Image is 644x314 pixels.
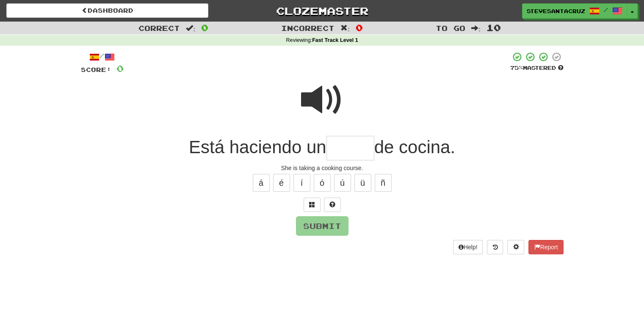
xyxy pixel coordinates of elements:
span: To go [436,24,465,32]
span: : [471,25,481,32]
span: / [604,7,608,13]
span: 0 [116,63,124,74]
div: She is taking a cooking course. [81,164,564,172]
span: SteveSantaCruz [527,7,585,15]
div: / [81,52,124,62]
span: Score: [81,66,111,73]
span: Está haciendo un [189,137,326,157]
span: Incorrect [281,24,334,32]
span: de cocina. [374,137,455,157]
button: Round history (alt+y) [487,240,503,254]
a: Dashboard [6,3,208,18]
div: Mastered [510,64,564,72]
a: SteveSantaCruz / [522,3,627,19]
a: Clozemaster [221,3,423,18]
button: Switch sentence to multiple choice alt+p [304,198,321,212]
button: ü [354,174,371,192]
button: Single letter hint - you only get 1 per sentence and score half the points! alt+h [324,198,341,212]
button: á [253,174,270,192]
button: Help! [453,240,483,254]
button: í [293,174,310,192]
span: Correct [138,24,180,32]
button: é [273,174,290,192]
span: 0 [356,22,363,33]
button: ñ [375,174,392,192]
span: 10 [486,22,501,33]
button: ú [334,174,351,192]
button: ó [314,174,331,192]
button: Submit [296,216,348,236]
span: 75 % [510,64,523,71]
span: : [186,25,195,32]
button: Report [528,240,563,254]
strong: Fast Track Level 1 [312,37,358,43]
span: 0 [201,22,208,33]
span: : [340,25,350,32]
